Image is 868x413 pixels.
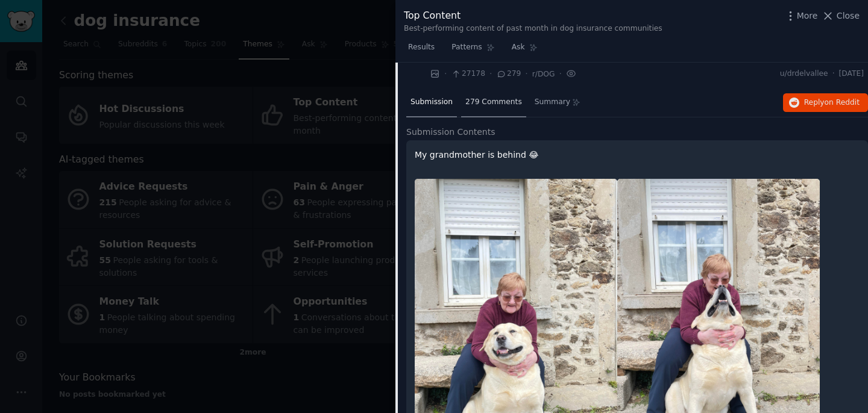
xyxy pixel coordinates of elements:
[832,69,835,79] span: ·
[496,69,521,79] span: 279
[837,10,860,22] span: Close
[415,149,860,161] p: My grandmother is behind 😂
[804,98,860,108] span: Reply
[535,97,570,108] span: Summary
[559,67,561,80] span: ·
[408,42,435,53] span: Results
[825,98,860,107] span: on Reddit
[525,67,527,80] span: ·
[784,10,818,22] button: More
[404,8,662,23] div: Top Content
[512,42,525,53] span: Ask
[444,67,447,80] span: ·
[451,42,482,53] span: Patterns
[508,38,542,63] a: Ask
[404,38,439,63] a: Results
[532,70,555,78] span: r/DOG
[404,23,662,34] div: Best-performing content of past month in dog insurance communities
[406,126,495,138] span: Submission Contents
[797,10,818,22] span: More
[822,10,860,22] button: Close
[489,67,492,80] span: ·
[780,69,828,79] span: u/drdelvallee
[783,93,868,113] button: Replyon Reddit
[410,97,453,108] span: Submission
[451,69,485,79] span: 27178
[447,38,498,63] a: Patterns
[839,69,864,79] span: [DATE]
[465,97,522,108] span: 279 Comments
